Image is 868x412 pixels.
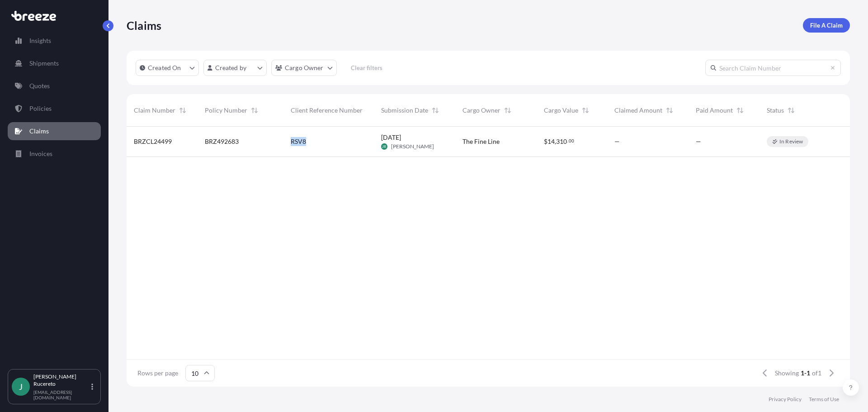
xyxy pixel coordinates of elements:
[803,18,850,33] a: File A Claim
[341,61,392,75] button: Clear filters
[29,127,49,136] p: Claims
[29,104,52,113] p: Policies
[29,81,50,90] p: Quotes
[249,105,260,116] button: Sort
[134,137,172,146] span: BRZCL24499
[291,137,306,146] span: RSV8
[8,145,101,163] a: Invoices
[8,99,101,118] a: Policies
[205,106,247,115] span: Policy Number
[291,106,363,115] span: Client Reference Number
[812,369,821,378] span: of 1
[696,137,701,146] span: —
[381,133,401,142] span: [DATE]
[215,63,247,72] p: Created by
[148,63,181,72] p: Created On
[556,138,567,145] span: 310
[767,106,784,115] span: Status
[364,105,375,116] button: Sort
[19,382,23,391] span: J
[29,149,52,158] p: Invoices
[8,32,101,50] a: Insights
[567,139,568,142] span: .
[810,21,843,30] p: File A Claim
[664,105,675,116] button: Sort
[8,77,101,95] a: Quotes
[33,373,90,388] p: [PERSON_NAME] Rucereto
[381,106,428,115] span: Submission Date
[271,60,337,76] button: cargoOwner Filter options
[696,106,733,115] span: Paid Amount
[8,54,101,72] a: Shipments
[29,36,51,45] p: Insights
[134,106,175,115] span: Claim Number
[580,105,591,116] button: Sort
[786,105,797,116] button: Sort
[382,142,386,151] span: JR
[127,18,161,33] p: Claims
[33,389,90,400] p: [EMAIL_ADDRESS][DOMAIN_NAME]
[391,143,434,150] span: [PERSON_NAME]
[569,139,574,142] span: 00
[775,369,799,378] span: Showing
[735,105,745,116] button: Sort
[136,60,199,76] button: createdOn Filter options
[547,138,555,145] span: 14
[544,138,547,145] span: $
[462,137,500,146] span: The Fine Line
[809,396,839,403] a: Terms of Use
[462,106,500,115] span: Cargo Owner
[29,59,59,68] p: Shipments
[779,138,803,145] p: In Review
[544,106,578,115] span: Cargo Value
[430,105,441,116] button: Sort
[614,106,662,115] span: Claimed Amount
[203,60,267,76] button: createdBy Filter options
[137,369,178,378] span: Rows per page
[705,60,841,76] input: Search Claim Number
[285,63,324,72] p: Cargo Owner
[177,105,188,116] button: Sort
[801,369,810,378] span: 1-1
[205,137,239,146] span: BRZ492683
[555,138,556,145] span: ,
[614,137,620,146] span: —
[502,105,513,116] button: Sort
[351,63,382,72] p: Clear filters
[769,396,802,403] a: Privacy Policy
[8,122,101,140] a: Claims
